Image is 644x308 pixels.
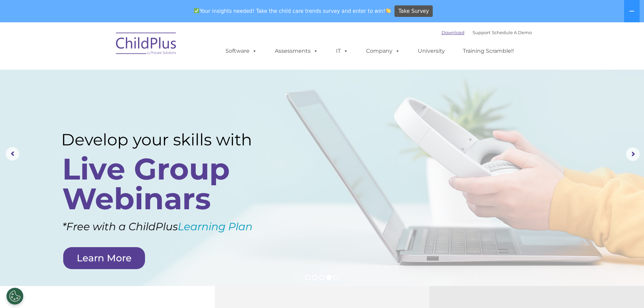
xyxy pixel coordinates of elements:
[399,5,429,17] span: Take Survey
[329,44,355,58] a: IT
[386,8,391,13] img: 👏
[219,44,264,58] a: Software
[492,30,532,35] a: Schedule A Demo
[395,5,433,17] a: Take Survey
[94,72,123,77] span: Phone number
[442,30,532,35] font: |
[6,288,23,305] button: Cookies Settings
[178,220,253,233] a: Learning Plan
[411,44,452,58] a: University
[94,45,115,50] span: Last name
[191,4,394,18] span: Your insights needed! Take the child care trends survey and enter to win!
[63,247,145,269] a: Learn More
[456,44,521,58] a: Training Scramble!!
[473,30,491,35] a: Support
[194,8,199,13] img: ✅
[442,30,464,35] a: Download
[268,44,325,58] a: Assessments
[62,217,290,236] rs-layer: *Free with a ChildPlus
[62,154,271,214] rs-layer: Live Group Webinars
[61,130,274,149] rs-layer: Develop your skills with
[113,28,180,62] img: ChildPlus by Procare Solutions
[359,44,407,58] a: Company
